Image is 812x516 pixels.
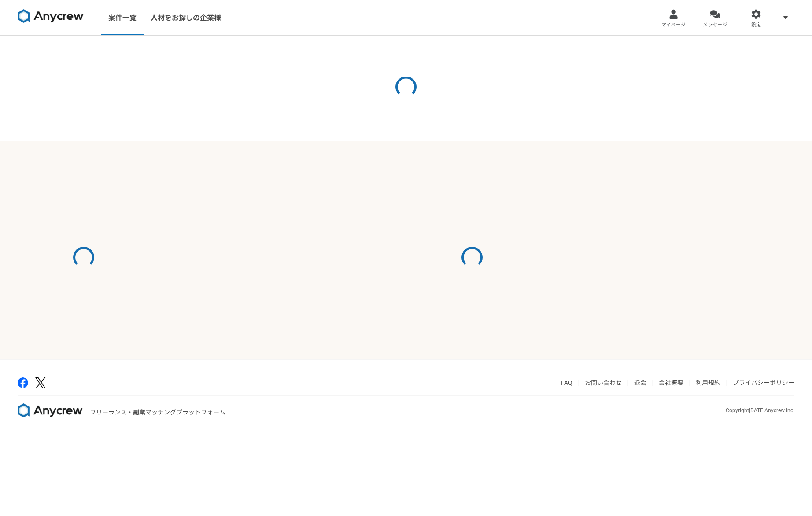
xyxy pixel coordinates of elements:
[659,379,683,386] a: 会社概要
[661,22,686,29] span: マイページ
[35,377,46,388] img: x-391a3a86.png
[703,22,727,29] span: メッセージ
[634,379,646,386] a: 退会
[18,403,83,417] img: 8DqYSo04kwAAAAASUVORK5CYII=
[561,379,572,386] a: FAQ
[726,406,794,414] p: Copyright [DATE] Anycrew inc.
[18,9,84,23] img: 8DqYSo04kwAAAAASUVORK5CYII=
[751,22,761,29] span: 設定
[733,379,794,386] a: プライバシーポリシー
[90,408,225,417] p: フリーランス・副業マッチングプラットフォーム
[18,377,28,388] img: facebook-2adfd474.png
[585,379,622,386] a: お問い合わせ
[696,379,720,386] a: 利用規約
